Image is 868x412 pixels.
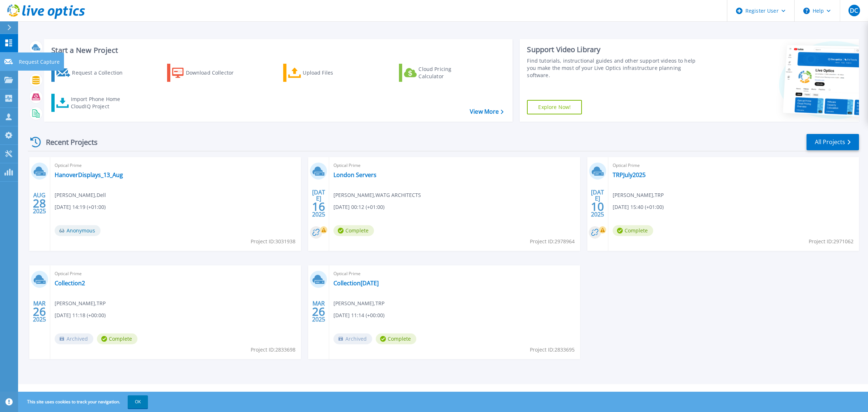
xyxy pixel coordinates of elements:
span: 10 [591,203,604,210]
span: Complete [97,333,137,344]
span: Complete [613,225,653,236]
a: Collection[DATE] [333,279,379,287]
div: Cloud Pricing Calculator [418,66,476,80]
a: View More [470,108,503,115]
span: Archived [333,333,372,344]
span: Complete [376,333,416,344]
div: Download Collector [186,66,244,80]
div: Recent Projects [28,133,107,151]
span: Complete [333,225,374,236]
span: Optical Prime [333,270,575,278]
span: Project ID: 2833698 [251,346,295,354]
span: Anonymous [55,225,101,236]
span: Project ID: 3031938 [251,237,295,245]
button: OK [128,395,148,408]
span: Optical Prime [55,270,297,278]
div: [DATE] 2025 [591,190,604,216]
span: [DATE] 11:14 (+00:00) [333,311,384,319]
div: Find tutorials, instructional guides and other support videos to help you make the most of your L... [527,57,702,79]
div: MAR 2025 [312,298,325,325]
span: [PERSON_NAME] , TRP [55,299,106,307]
span: [PERSON_NAME] , Dell [55,191,106,199]
div: Support Video Library [527,45,702,54]
span: DC [850,8,858,13]
a: Collection2 [55,279,85,287]
span: [PERSON_NAME] , WATG ARCHITECTS [333,191,421,199]
a: HanoverDisplays_13_Aug [55,171,123,178]
span: Archived [55,333,93,344]
a: Cloud Pricing Calculator [399,64,480,82]
span: [DATE] 00:12 (+01:00) [333,203,384,211]
a: Explore Now! [527,100,582,114]
a: TRPJuly2025 [613,171,646,178]
span: [PERSON_NAME] , TRP [613,191,664,199]
p: Request Capture [19,52,60,71]
span: Optical Prime [55,161,297,169]
span: 28 [33,200,46,206]
span: 16 [312,203,325,210]
a: All Projects [807,134,859,150]
div: Import Phone Home CloudIQ Project [71,96,127,110]
div: Request a Collection [72,66,130,80]
div: Upload Files [303,66,361,80]
div: MAR 2025 [33,298,46,325]
span: Project ID: 2978964 [530,237,575,245]
span: Project ID: 2971062 [809,237,854,245]
span: Optical Prime [613,161,855,169]
h3: Start a New Project [51,46,503,54]
div: AUG 2025 [33,190,46,216]
span: [DATE] 15:40 (+01:00) [613,203,664,211]
span: [DATE] 14:19 (+01:00) [55,203,106,211]
span: 26 [33,308,46,315]
span: Project ID: 2833695 [530,346,575,354]
a: Upload Files [283,64,364,82]
span: [DATE] 11:18 (+00:00) [55,311,106,319]
a: Download Collector [167,64,248,82]
span: This site uses cookies to track your navigation. [20,395,148,408]
a: London Servers [333,171,376,178]
span: 26 [312,308,325,315]
span: Optical Prime [333,161,575,169]
div: [DATE] 2025 [312,190,325,216]
span: [PERSON_NAME] , TRP [333,299,384,307]
a: Request a Collection [51,64,132,82]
